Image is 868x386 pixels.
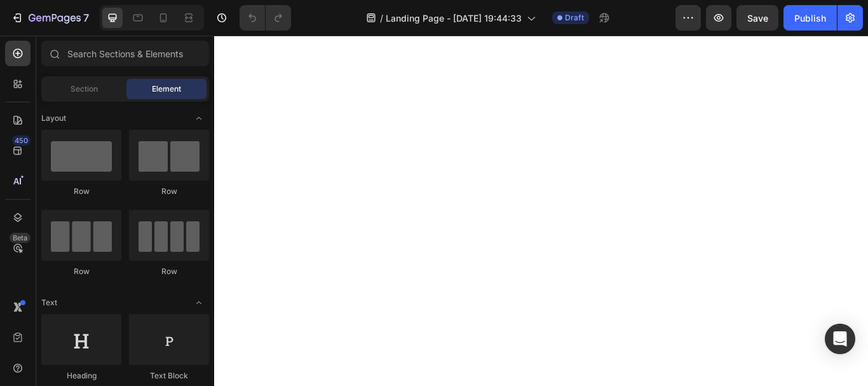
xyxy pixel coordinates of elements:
[83,10,89,25] p: 7
[129,186,209,197] div: Row
[5,5,95,31] button: 7
[41,113,66,124] span: Layout
[152,83,181,95] span: Element
[825,324,855,354] div: Open Intercom Messenger
[41,41,209,66] input: Search Sections & Elements
[386,11,522,25] span: Landing Page - [DATE] 19:44:33
[783,5,837,31] button: Publish
[41,297,57,308] span: Text
[214,36,868,386] iframe: Design area
[129,370,209,382] div: Text Block
[10,233,31,243] div: Beta
[380,11,383,25] span: /
[189,293,209,313] span: Toggle open
[736,5,778,31] button: Save
[12,135,31,146] div: 450
[240,5,291,31] div: Undo/Redo
[794,11,826,25] div: Publish
[41,266,121,277] div: Row
[71,83,98,95] span: Section
[129,266,209,277] div: Row
[189,108,209,128] span: Toggle open
[747,13,768,24] span: Save
[41,370,121,382] div: Heading
[565,12,584,24] span: Draft
[41,186,121,197] div: Row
